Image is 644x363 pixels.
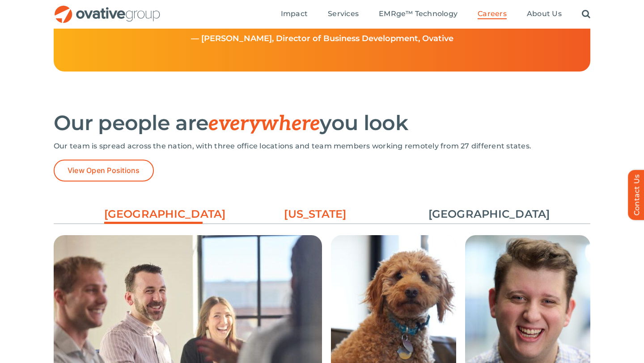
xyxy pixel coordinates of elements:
p: Our team is spread across the nation, with three office locations and team members working remote... [54,142,590,151]
a: [GEOGRAPHIC_DATA] [104,207,203,226]
a: EMRge™ Technology [379,9,458,19]
a: [US_STATE] [266,207,364,222]
a: Careers [478,9,507,19]
a: Impact [281,9,308,19]
p: — [PERSON_NAME], Director of Business Development, Ovative [75,34,569,43]
span: View Open Positions [68,166,140,175]
span: Services [328,9,359,18]
span: Careers [478,9,507,18]
h2: Our people are you look [54,112,590,135]
a: Services [328,9,359,19]
span: EMRge™ Technology [379,9,458,18]
a: OG_Full_horizontal_RGB [54,4,161,13]
a: About Us [527,9,562,19]
span: Impact [281,9,308,18]
ul: Post Filters [54,202,590,226]
span: everywhere [208,111,320,136]
span: About Us [527,9,562,18]
a: View Open Positions [54,160,154,181]
a: Search [582,9,590,19]
a: [GEOGRAPHIC_DATA] [428,207,527,222]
